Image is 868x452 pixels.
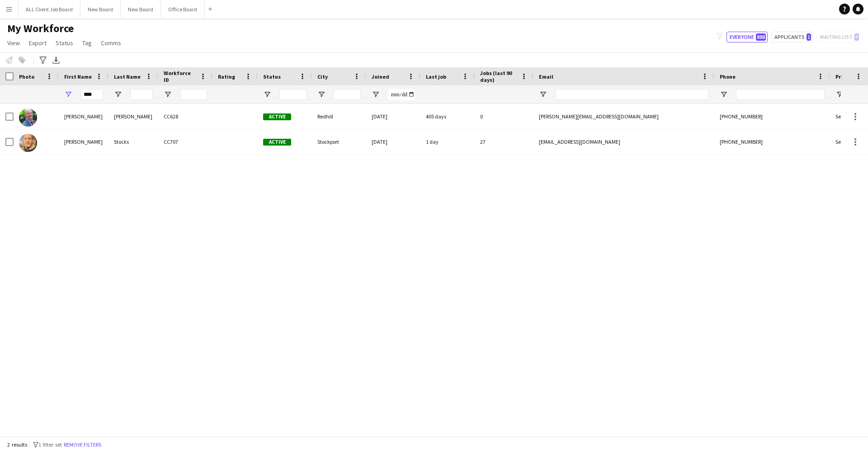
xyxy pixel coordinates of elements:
span: Joined [372,73,389,80]
div: [PHONE_NUMBER] [714,129,830,154]
button: Open Filter Menu [64,90,72,99]
button: Office Board [161,0,205,18]
span: Rating [218,73,235,80]
div: [EMAIL_ADDRESS][DOMAIN_NAME] [533,129,714,154]
span: Email [539,73,553,80]
div: [DATE] [366,129,420,154]
span: First Name [64,73,92,80]
div: [PERSON_NAME][EMAIL_ADDRESS][DOMAIN_NAME] [533,104,714,129]
button: Open Filter Menu [372,90,380,99]
app-action-btn: Advanced filters [38,55,48,66]
button: ALL Client Job Board [19,0,80,18]
span: Comms [101,39,121,47]
span: 888 [756,33,766,41]
span: Status [263,73,281,80]
span: My Workforce [7,22,74,35]
div: CC628 [158,104,212,129]
input: Phone Filter Input [736,89,825,100]
a: View [4,37,24,49]
button: Open Filter Menu [317,90,325,99]
div: Stocks [108,129,158,154]
button: Applicants1 [771,32,813,42]
button: Open Filter Menu [835,90,844,99]
span: Last job [426,73,446,80]
div: 0 [475,104,533,129]
span: Last Name [114,73,141,80]
span: Jobs (last 90 days) [480,70,517,83]
app-action-btn: Export XLSX [51,55,61,66]
div: Stockport [312,129,366,154]
a: Export [25,37,50,49]
span: City [317,73,328,80]
button: Open Filter Menu [114,90,122,99]
div: [PERSON_NAME] [108,104,158,129]
button: Open Filter Menu [539,90,547,99]
button: Remove filters [62,440,103,450]
input: Joined Filter Input [388,89,415,100]
input: Email Filter Input [555,89,709,100]
span: View [7,39,20,47]
input: City Filter Input [334,89,361,100]
div: [PERSON_NAME] [59,104,108,129]
span: Profile [835,73,854,80]
span: Status [56,39,73,47]
div: [DATE] [366,104,420,129]
a: Status [52,37,77,49]
span: Active [263,139,291,146]
span: Tag [82,39,92,47]
a: Tag [79,37,95,49]
span: Phone [720,73,736,80]
button: New Board [121,0,161,18]
div: 27 [475,129,533,154]
span: Workforce ID [164,70,196,83]
div: [PERSON_NAME] [59,129,108,154]
button: Open Filter Menu [164,90,172,99]
div: 405 days [420,104,475,129]
div: 1 day [420,129,475,154]
div: [PHONE_NUMBER] [714,104,830,129]
input: Workforce ID Filter Input [180,89,207,100]
div: Redhill [312,104,366,129]
button: Open Filter Menu [263,90,271,99]
span: Photo [19,73,34,80]
span: Active [263,113,291,120]
input: Status Filter Input [279,89,307,100]
span: 1 filter set [38,441,62,448]
input: Last Name Filter Input [130,89,153,100]
button: Open Filter Menu [720,90,728,99]
div: CC707 [158,129,212,154]
button: New Board [80,0,121,18]
input: First Name Filter Input [80,89,103,100]
button: Everyone888 [726,32,768,42]
span: Export [29,39,47,47]
span: 1 [807,33,811,41]
img: Neil Mosley [19,108,37,127]
img: Neil Stocks [19,134,37,152]
a: Comms [97,37,125,49]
